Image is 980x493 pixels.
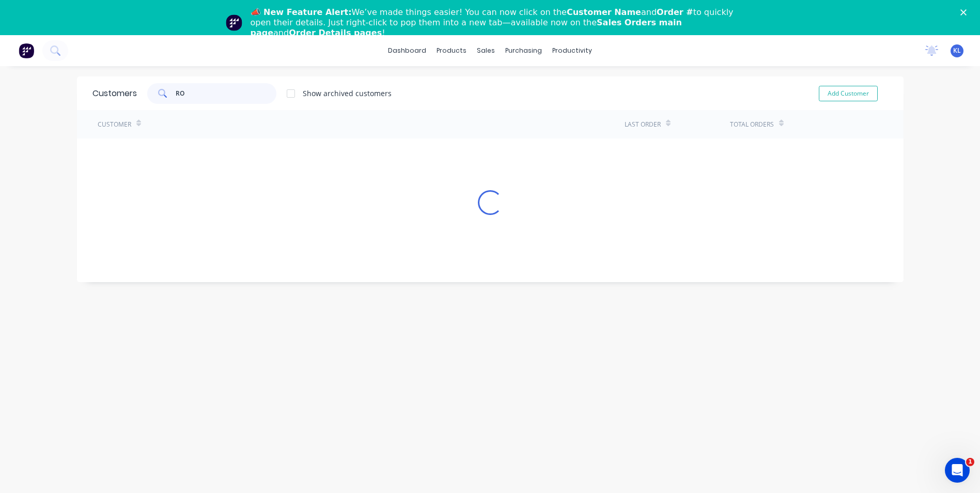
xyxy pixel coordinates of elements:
span: KL [953,46,961,55]
div: purchasing [500,43,547,58]
div: Customers [92,87,137,100]
div: Show archived customers [303,88,392,99]
div: productivity [547,43,597,58]
b: Sales Orders main page [251,18,682,38]
div: Total Orders [730,120,774,129]
img: Factory [19,43,34,58]
input: Search customers... [176,83,276,104]
img: Profile image for Team [226,14,242,31]
b: 📣 New Feature Alert: [251,7,352,17]
div: Customer [98,120,131,129]
b: Customer Name [567,7,641,17]
span: 1 [966,458,974,466]
a: dashboard [383,43,431,58]
div: Close [960,9,971,16]
div: Last Order [625,120,661,129]
b: Order # [657,7,693,17]
div: We’ve made things easier! You can now click on the and to quickly open their details. Just right-... [251,7,738,38]
iframe: Intercom live chat [945,458,970,483]
div: products [431,43,472,58]
b: Order Details pages [289,28,382,38]
div: sales [472,43,500,58]
button: Add Customer [819,86,878,101]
